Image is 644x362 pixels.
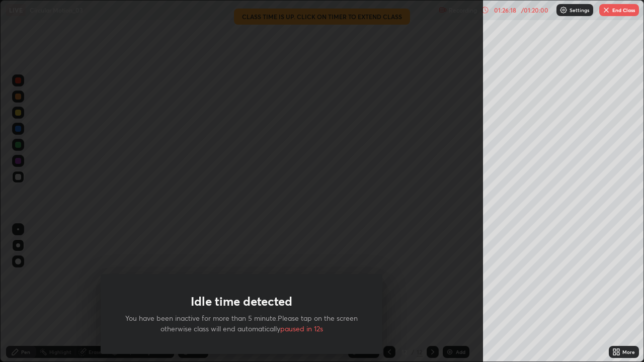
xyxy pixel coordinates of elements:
img: end-class-cross [602,6,610,14]
div: More [622,349,635,354]
h1: Idle time detected [191,294,292,309]
p: Settings [570,8,589,13]
img: class-settings-icons [559,6,568,14]
p: You have been inactive for more than 5 minute.Please tap on the screen otherwise class will end a... [125,313,358,334]
div: 01:26:18 [491,7,519,13]
button: End Class [599,4,639,16]
span: paused in 12s [280,324,323,333]
div: / 01:20:00 [519,7,550,13]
